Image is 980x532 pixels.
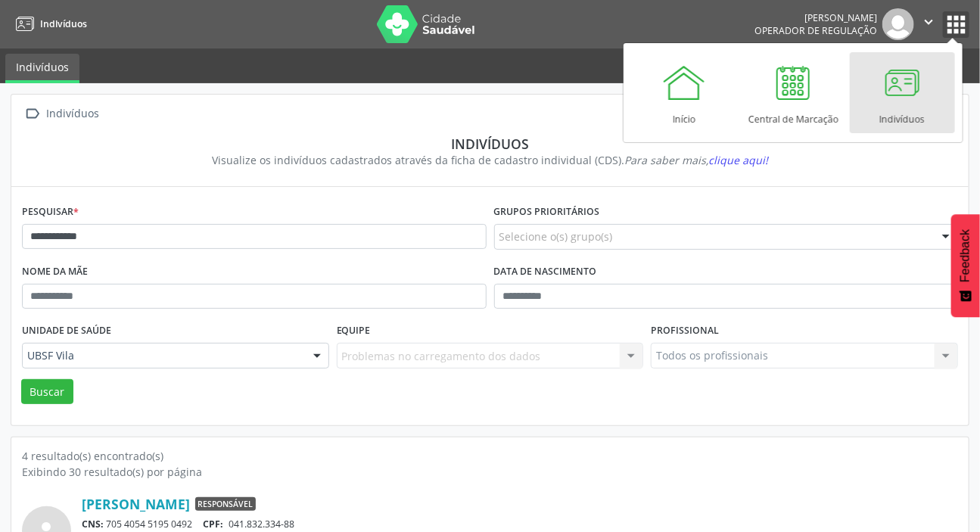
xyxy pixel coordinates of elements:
[27,348,298,363] span: UBSF Vila
[850,52,955,133] a: Indivíduos
[754,24,877,37] span: Operador de regulação
[33,152,947,168] div: Visualize os indivíduos cadastrados através da ficha de cadastro individual (CDS).
[204,518,224,530] span: CPF:
[40,17,87,30] span: Indivíduos
[22,103,102,125] a:  Indivíduos
[882,8,914,40] img: img
[22,464,958,480] div: Exibindo 30 resultado(s) por página
[624,153,768,167] i: Para saber mais,
[21,379,73,405] button: Buscar
[920,14,937,30] i: 
[11,11,87,36] a: Indivíduos
[951,214,980,317] button: Feedback - Mostrar pesquisa
[914,8,943,40] button: 
[5,54,79,83] a: Indivíduos
[22,103,44,125] i: 
[632,52,737,133] a: Início
[44,103,102,125] div: Indivíduos
[22,260,88,284] label: Nome da mãe
[499,229,613,244] span: Selecione o(s) grupo(s)
[494,201,600,224] label: Grupos prioritários
[943,11,969,38] button: apps
[22,319,111,343] label: Unidade de saúde
[22,448,958,464] div: 4 resultado(s) encontrado(s)
[229,518,294,530] span: 041.832.334-88
[22,201,79,224] label: Pesquisar
[494,260,597,284] label: Data de nascimento
[741,52,846,133] a: Central de Marcação
[959,229,972,282] span: Feedback
[651,319,719,343] label: Profissional
[82,518,104,530] span: CNS:
[754,11,877,24] div: [PERSON_NAME]
[33,135,947,152] div: Indivíduos
[82,518,958,530] div: 705 4054 5195 0492
[708,153,768,167] span: clique aqui!
[82,496,190,512] a: [PERSON_NAME]
[195,497,256,511] span: Responsável
[337,319,371,343] label: Equipe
